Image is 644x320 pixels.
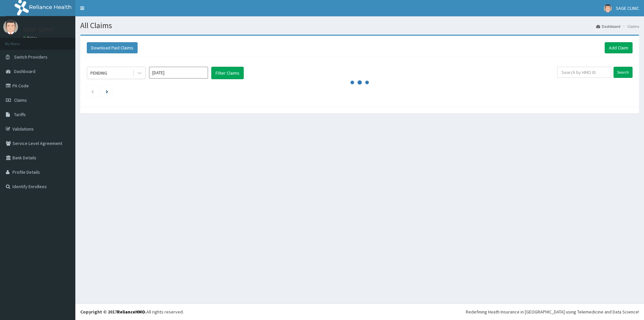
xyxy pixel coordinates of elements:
[596,24,620,29] a: Dashboard
[87,42,138,53] button: Download Paid Claims
[75,303,644,320] footer: All rights reserved.
[3,20,18,34] img: User Image
[557,67,611,78] input: Search by HMO ID
[14,68,35,74] span: Dashboard
[350,73,369,92] svg: audio-loading
[23,27,54,32] p: SAGE CLINIC
[149,67,208,79] input: Select Month and Year
[466,309,639,315] div: Redefining Heath Insurance in [GEOGRAPHIC_DATA] using Telemedicine and Data Science!
[90,70,107,76] div: PENDING
[80,309,146,315] strong: Copyright © 2017 .
[23,36,39,40] a: Online
[14,112,26,117] span: Tariffs
[616,5,639,11] span: SAGE CLINIC
[80,21,639,30] h1: All Claims
[14,54,47,60] span: Switch Providers
[211,67,244,79] button: Filter Claims
[106,88,108,94] a: Next page
[605,42,633,53] a: Add Claim
[604,4,612,12] img: User Image
[14,97,27,103] span: Claims
[614,67,633,78] input: Search
[621,24,639,29] li: Claims
[91,88,94,94] a: Previous page
[117,309,145,315] a: RelianceHMO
